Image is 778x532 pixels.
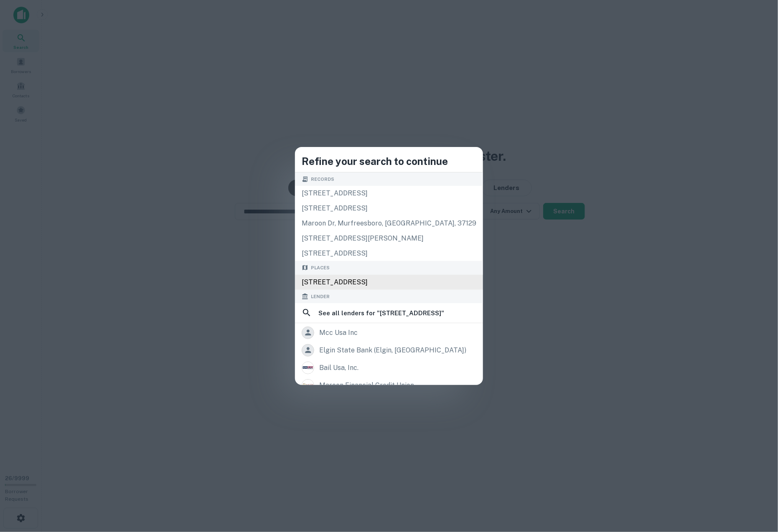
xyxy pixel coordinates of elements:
iframe: Chat Widget [736,465,778,505]
h4: Refine your search to continue [302,154,476,169]
img: picture [302,380,314,391]
a: bail usa, inc. [295,359,483,377]
a: maroon financial credit union [295,377,483,394]
div: maroon dr, murfreesboro, [GEOGRAPHIC_DATA], 37129 [295,216,483,231]
div: bail usa, inc. [319,362,358,374]
div: [STREET_ADDRESS] [295,246,483,261]
span: Records [311,176,334,183]
div: [STREET_ADDRESS][PERSON_NAME] [295,231,483,246]
div: mcc usa inc [319,327,358,339]
span: Places [311,264,330,271]
span: Lender [311,293,330,300]
div: elgin state bank (elgin, [GEOGRAPHIC_DATA]) [319,344,466,357]
a: mcc usa inc [295,324,483,342]
img: picture [302,362,314,374]
div: maroon financial credit union [319,379,414,392]
div: [STREET_ADDRESS] [295,186,483,201]
a: elgin state bank (elgin, [GEOGRAPHIC_DATA]) [295,342,483,359]
div: [STREET_ADDRESS] [295,201,483,216]
h6: See all lenders for " [STREET_ADDRESS] " [318,308,444,318]
div: [STREET_ADDRESS] [295,275,483,290]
